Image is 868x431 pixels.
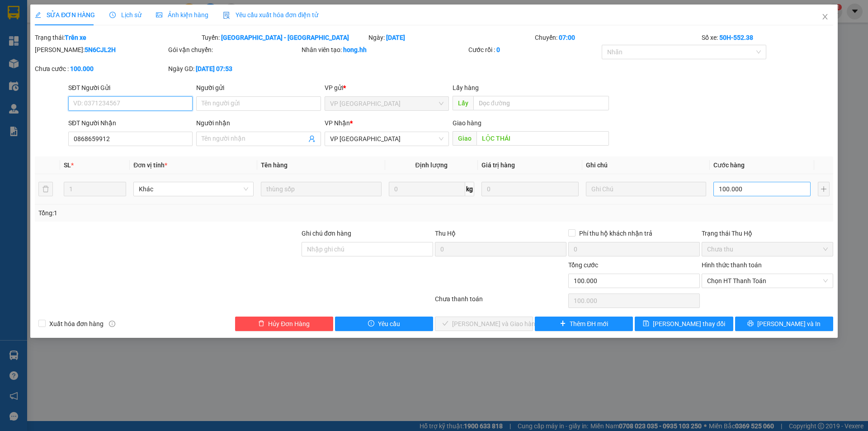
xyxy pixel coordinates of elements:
[119,42,183,58] span: nhi dong 2
[713,161,745,169] span: Cước hàng
[481,161,515,169] span: Giá trị hàng
[106,29,198,42] div: 0359179592
[701,33,834,43] div: Số xe:
[261,161,288,169] span: Tên hàng
[64,161,71,169] span: SL
[106,9,127,18] span: Nhận:
[168,45,300,55] div: Gói vận chuyển:
[812,5,838,30] button: Close
[70,65,94,72] b: 100.000
[560,320,566,327] span: plus
[453,119,481,127] span: Giao hàng
[235,317,333,331] button: deleteHủy Đơn Hàng
[109,321,115,327] span: info-circle
[702,228,833,238] div: Trạng thái Thu Hộ
[330,132,443,146] span: VP Lộc Ninh
[378,319,400,329] span: Yêu cầu
[7,63,101,74] div: 30.000
[201,33,368,43] div: Tuyến:
[535,317,633,331] button: plusThêm ĐH mới
[559,34,575,41] b: 07:00
[576,228,656,238] span: Phí thu hộ khách nhận trả
[34,33,201,43] div: Trạng thái:
[223,12,230,19] img: icon
[196,83,321,93] div: Người gửi
[468,45,600,55] div: Cước rồi :
[434,294,567,310] div: Chưa thanh toán
[386,34,405,41] b: [DATE]
[308,135,316,142] span: user-add
[302,242,433,256] input: Ghi chú đơn hàng
[223,11,318,19] span: Yêu cầu xuất hóa đơn điện tử
[325,119,350,127] span: VP Nhận
[139,182,248,196] span: Khác
[368,320,374,327] span: exclamation-circle
[8,8,99,29] div: VP [GEOGRAPHIC_DATA]
[735,317,833,331] button: printer[PERSON_NAME] và In
[635,317,733,331] button: save[PERSON_NAME] thay đổi
[46,319,107,329] span: Xuất hóa đơn hàng
[35,45,166,55] div: [PERSON_NAME]:
[473,96,609,110] input: Dọc đường
[465,182,474,196] span: kg
[335,317,433,331] button: exclamation-circleYêu cầu
[707,242,828,256] span: Chưa thu
[818,182,830,196] button: plus
[68,83,193,93] div: SĐT Người Gửi
[35,64,166,74] div: Chưa cước :
[586,182,706,196] input: Ghi Chú
[68,118,193,128] div: SĐT Người Nhận
[453,131,476,146] span: Giao
[261,182,381,196] input: VD: Bàn, Ghế
[133,161,167,169] span: Đơn vị tính
[7,64,21,74] span: CR :
[568,261,598,269] span: Tổng cước
[368,33,534,43] div: Ngày:
[106,8,198,29] div: VP [GEOGRAPHIC_DATA]
[481,182,579,196] input: 0
[582,156,710,174] th: Ghi chú
[719,34,753,41] b: 50H-552.38
[707,274,828,288] span: Chọn HT Thanh Toán
[330,97,443,110] span: VP Sài Gòn
[65,34,86,41] b: Trên xe
[757,319,821,329] span: [PERSON_NAME] và In
[435,230,456,237] span: Thu Hộ
[325,83,449,93] div: VP gửi
[35,11,95,19] span: SỬA ĐƠN HÀNG
[156,12,162,18] span: picture
[109,12,116,18] span: clock-circle
[8,9,22,18] span: Gửi:
[747,320,754,327] span: printer
[35,12,41,18] span: edit
[258,320,264,327] span: delete
[702,261,762,269] label: Hình thức thanh toán
[653,319,725,329] span: [PERSON_NAME] thay đổi
[496,46,500,53] b: 0
[221,34,349,41] b: [GEOGRAPHIC_DATA] - [GEOGRAPHIC_DATA]
[534,33,701,43] div: Chuyến:
[109,11,142,19] span: Lịch sử
[196,118,321,128] div: Người nhận
[476,131,609,146] input: Dọc đường
[343,46,367,53] b: hong.hh
[38,208,335,218] div: Tổng: 1
[196,65,232,72] b: [DATE] 07:53
[106,47,119,57] span: DĐ:
[38,182,53,196] button: delete
[435,317,533,331] button: check[PERSON_NAME] và Giao hàng
[302,230,351,237] label: Ghi chú đơn hàng
[268,319,310,329] span: Hủy Đơn Hàng
[570,319,608,329] span: Thêm ĐH mới
[85,46,116,53] b: 5N6CJL2H
[453,84,479,91] span: Lấy hàng
[453,96,473,110] span: Lấy
[156,11,208,19] span: Ảnh kiện hàng
[821,13,829,20] span: close
[415,161,448,169] span: Định lượng
[168,64,300,74] div: Ngày GD:
[302,45,467,55] div: Nhân viên tạo:
[643,320,649,327] span: save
